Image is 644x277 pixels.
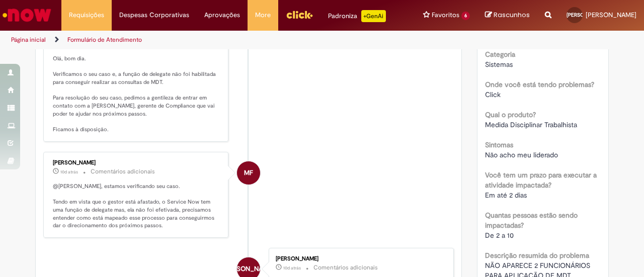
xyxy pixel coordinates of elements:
[8,31,422,49] ul: Trilhas de página
[60,169,78,175] span: 10d atrás
[204,10,240,20] span: Aprovações
[255,10,271,20] span: More
[361,10,386,22] p: +GenAi
[586,11,636,19] span: [PERSON_NAME]
[494,10,530,20] span: Rascunhos
[485,80,594,89] b: Onde você está tendo problemas?
[485,231,514,240] span: De 2 a 10
[244,161,253,185] span: MF
[485,140,513,149] b: Sintomas
[567,12,606,18] span: [PERSON_NAME]
[485,90,501,99] span: Click
[237,161,260,184] div: Matheus Ferreira
[485,211,578,230] b: Quantas pessoas estão sendo impactadas?
[69,10,104,20] span: Requisições
[485,251,589,260] b: Descrição resumida do problema
[432,10,459,20] span: Favoritos
[53,40,220,134] p: Olá, bom dia. Verificamos o seu caso e, a função de delegate não foi habilitada para conseguir re...
[276,256,443,262] div: [PERSON_NAME]
[53,160,220,166] div: [PERSON_NAME]
[11,36,46,44] a: Página inicial
[91,167,155,176] small: Comentários adicionais
[67,36,142,44] a: Formulário de Atendimento
[1,5,53,25] img: ServiceNow
[485,191,527,200] span: Em até 2 dias
[60,169,78,175] time: 19/09/2025 15:40:47
[461,12,470,20] span: 6
[485,170,597,190] b: Você tem um prazo para executar a atividade impactada?
[283,265,301,271] span: 10d atrás
[485,60,513,69] span: Sistemas
[328,10,386,22] div: Padroniza
[485,150,558,159] span: Não acho meu liderado
[313,263,378,272] small: Comentários adicionais
[485,50,515,59] b: Categoria
[119,10,189,20] span: Despesas Corporativas
[485,120,577,129] span: Medida Disciplinar Trabalhista
[485,11,530,20] a: Rascunhos
[283,265,301,271] time: 19/09/2025 12:17:52
[53,182,220,230] p: @[PERSON_NAME], estamos verificando seu caso. Tendo em vista que o gestor está afastado, o Servic...
[286,7,313,22] img: click_logo_yellow_360x200.png
[485,110,536,119] b: Qual o produto?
